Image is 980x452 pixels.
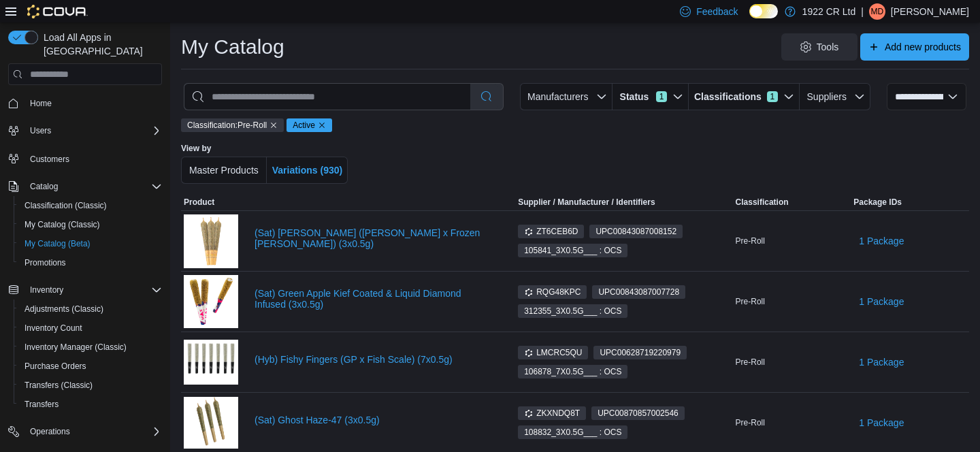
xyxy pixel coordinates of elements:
[184,197,214,208] span: Product
[272,165,343,176] span: Variations (930)
[181,143,211,154] label: View by
[19,320,88,336] a: Inventory Count
[518,285,587,299] span: RQG48KPC
[595,225,676,238] span: UPC 00843087008152
[524,305,621,317] span: 312355_3X0.5G___ : OCS
[19,216,162,233] span: My Catalog (Classic)
[19,236,96,252] a: My Catalog (Beta)
[24,423,76,440] button: Operations
[14,215,167,234] button: My Catalog (Classic)
[518,365,627,378] span: 106878_7X0.5G___ : OCS
[518,197,655,208] div: Supplier / Manufacturer / Identifiers
[733,233,851,249] div: Pre-Roll
[749,4,778,18] input: Dark Mode
[591,406,685,420] span: UPC00870857002546
[524,225,578,238] span: ZT6CEB6D
[267,157,348,184] button: Variations (930)
[14,395,167,414] button: Transfers
[781,33,857,61] button: Tools
[24,342,127,353] span: Inventory Manager (Classic)
[24,95,162,112] span: Home
[255,288,493,310] a: (Sat) Green Apple Kief Coated & Liquid Diamond Infused (3x0.5g)
[19,236,162,252] span: My Catalog (Beta)
[859,355,904,369] span: 1 Package
[255,415,493,425] a: (Sat) Ghost Haze-47 (3x0.5g)
[19,358,162,374] span: Purchase Orders
[3,422,167,441] button: Operations
[187,119,267,131] span: Classification: Pre-Roll
[733,415,851,431] div: Pre-Roll
[14,300,167,319] button: Adjustments (Classic)
[24,282,162,298] span: Inventory
[318,121,326,129] button: Remove lifecycle filter
[19,320,162,336] span: Inventory Count
[19,339,132,355] a: Inventory Manager (Classic)
[853,349,909,376] button: 1 Package
[612,83,689,110] button: Status1 active filters
[24,178,162,195] span: Catalog
[14,253,167,272] button: Promotions
[800,83,870,110] button: Suppliers
[19,358,92,374] a: Purchase Orders
[184,397,238,449] img: (Sat) Ghost Haze-47 (3x0.5g)
[600,346,681,359] span: UPC 00628719220979
[885,40,961,54] span: Add new products
[656,91,667,102] span: 1 active filters
[30,285,63,295] span: Inventory
[871,3,884,20] span: MD
[853,409,909,436] button: 1 Package
[38,31,162,58] span: Load All Apps in [GEOGRAPHIC_DATA]
[19,197,112,214] a: Classification (Classic)
[14,357,167,376] button: Purchase Orders
[518,225,584,238] span: ZT6CEB6D
[19,255,71,271] a: Promotions
[269,121,278,129] button: Remove classification filter
[802,3,856,20] p: 1922 CR Ltd
[499,197,655,208] span: Supplier / Manufacturer / Identifiers
[184,340,238,385] img: (Hyb) Fishy Fingers (GP x Fish Scale) (7x0.5g)
[592,285,685,299] span: UPC00843087007728
[24,323,82,334] span: Inventory Count
[24,178,63,195] button: Catalog
[24,95,57,112] a: Home
[869,3,885,20] div: Mike Dunn
[518,244,627,257] span: 105841_3X0.5G___ : OCS
[30,426,70,437] span: Operations
[853,227,909,255] button: 1 Package
[24,150,162,167] span: Customers
[589,225,683,238] span: UPC00843087008152
[24,123,56,139] button: Users
[817,40,839,54] span: Tools
[14,196,167,215] button: Classification (Classic)
[694,90,762,103] span: Classifications
[524,286,581,298] span: RQG48KPC
[3,148,167,168] button: Customers
[30,181,58,192] span: Catalog
[14,376,167,395] button: Transfers (Classic)
[524,346,582,359] span: LMCRC5QU
[518,406,586,420] span: ZKXNDQ8T
[3,121,167,140] button: Users
[598,286,679,298] span: UPC 00843087007728
[24,361,86,372] span: Purchase Orders
[767,91,778,102] span: 1 active filters
[30,98,52,109] span: Home
[19,301,109,317] a: Adjustments (Classic)
[859,234,904,248] span: 1 Package
[527,91,588,102] span: Manufacturers
[184,214,238,268] img: (Sat) Lemon Margy (Lemon Jack x Frozen Margy) (3x0.5g)
[24,282,69,298] button: Inventory
[19,216,105,233] a: My Catalog (Classic)
[24,380,93,391] span: Transfers (Classic)
[24,200,107,211] span: Classification (Classic)
[733,354,851,370] div: Pre-Roll
[749,18,750,19] span: Dark Mode
[689,83,800,110] button: Classifications1 active filters
[853,288,909,315] button: 1 Package
[14,234,167,253] button: My Catalog (Beta)
[14,319,167,338] button: Inventory Count
[518,304,627,318] span: 312355_3X0.5G___ : OCS
[24,423,162,440] span: Operations
[19,396,162,413] span: Transfers
[293,119,315,131] span: Active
